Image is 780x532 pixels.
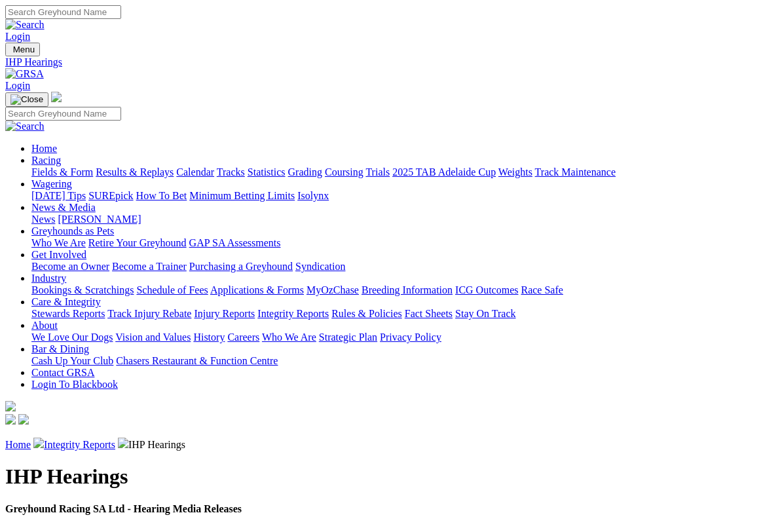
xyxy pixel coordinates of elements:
a: Stewards Reports [31,308,105,319]
a: Weights [498,166,532,178]
a: MyOzChase [306,284,359,295]
a: Care & Integrity [31,296,101,307]
a: Greyhounds as Pets [31,225,114,237]
a: Vision and Values [115,332,191,343]
a: Minimum Betting Limits [189,190,295,201]
a: Applications & Forms [210,284,304,295]
a: Get Involved [31,249,86,260]
a: Rules & Policies [331,308,402,319]
div: Industry [31,284,775,296]
h1: IHP Hearings [5,465,775,489]
div: News & Media [31,214,775,225]
a: Statistics [248,166,286,178]
a: Results & Replays [96,166,174,178]
a: Chasers Restaurant & Function Centre [116,355,278,366]
input: Search [5,5,121,19]
a: 2025 TAB Adelaide Cup [392,166,496,178]
a: Race Safe [521,284,563,295]
a: News [31,214,55,225]
a: Home [31,143,57,154]
a: Cash Up Your Club [31,355,113,366]
img: Search [5,19,45,31]
a: Fact Sheets [405,308,453,319]
img: Close [10,94,43,105]
a: Purchasing a Greyhound [189,261,293,272]
a: Bookings & Scratchings [31,284,134,295]
a: About [31,320,58,331]
img: chevron-right.svg [33,438,44,448]
a: We Love Our Dogs [31,332,113,343]
a: Tracks [217,166,245,178]
a: Login To Blackbook [31,379,118,390]
a: Strategic Plan [319,332,377,343]
a: [PERSON_NAME] [58,214,141,225]
a: Wagering [31,178,72,189]
a: Careers [227,332,259,343]
button: Toggle navigation [5,43,40,56]
a: Who We Are [262,332,316,343]
img: logo-grsa-white.png [51,92,62,102]
a: Breeding Information [362,284,453,295]
a: News & Media [31,202,96,213]
a: Privacy Policy [380,332,441,343]
img: GRSA [5,68,44,80]
a: Syndication [295,261,345,272]
a: [DATE] Tips [31,190,86,201]
a: Integrity Reports [257,308,329,319]
a: Fields & Form [31,166,93,178]
div: Greyhounds as Pets [31,237,775,249]
a: Schedule of Fees [136,284,208,295]
a: Stay On Track [455,308,515,319]
strong: Greyhound Racing SA Ltd - Hearing Media Releases [5,503,242,514]
a: Track Maintenance [535,166,616,178]
a: Industry [31,273,66,284]
div: About [31,332,775,343]
button: Toggle navigation [5,92,48,107]
a: Injury Reports [194,308,255,319]
a: Home [5,439,31,450]
a: Bar & Dining [31,343,89,354]
a: Become an Owner [31,261,109,272]
a: Racing [31,155,61,166]
div: Racing [31,166,775,178]
a: ICG Outcomes [455,284,518,295]
a: Login [5,31,30,42]
a: Become a Trainer [112,261,187,272]
img: chevron-right.svg [118,438,128,448]
img: twitter.svg [18,414,29,425]
a: How To Bet [136,190,187,201]
a: Retire Your Greyhound [88,237,187,248]
a: Contact GRSA [31,367,94,378]
input: Search [5,107,121,121]
span: Menu [13,45,35,54]
a: Coursing [325,166,363,178]
img: Search [5,121,45,132]
div: Care & Integrity [31,308,775,320]
div: Get Involved [31,261,775,273]
img: facebook.svg [5,414,16,425]
a: GAP SA Assessments [189,237,281,248]
div: Bar & Dining [31,355,775,367]
a: History [193,332,225,343]
a: SUREpick [88,190,133,201]
a: Calendar [176,166,214,178]
p: IHP Hearings [5,438,775,451]
a: Grading [288,166,322,178]
a: Isolynx [297,190,329,201]
a: Who We Are [31,237,86,248]
a: IHP Hearings [5,56,775,68]
a: Integrity Reports [44,439,115,450]
div: Wagering [31,190,775,202]
a: Login [5,80,30,91]
a: Track Injury Rebate [107,308,191,319]
img: logo-grsa-white.png [5,401,16,411]
a: Trials [365,166,390,178]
